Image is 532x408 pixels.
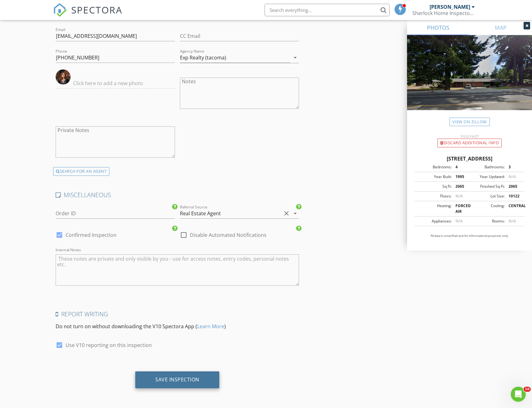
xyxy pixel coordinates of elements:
[470,20,532,35] a: MAP
[509,174,516,179] span: N/A
[180,78,299,109] textarea: Notes
[190,232,266,238] label: Disable Automated Notifications
[56,323,299,330] p: Do not turn on without downloading the V10 Spectora App ( )
[283,210,290,217] i: clear
[452,203,470,214] div: FORCED AIR
[407,134,532,139] div: Incorrect?
[412,10,475,16] div: Sherlock Home Inspector LLC
[56,78,175,89] input: Click here to add a new photo
[450,118,490,126] a: View on Zillow
[470,218,505,224] div: Rooms:
[56,310,299,318] h4: Report Writing
[53,3,67,17] img: The Best Home Inspection Software - Spectora
[470,184,505,189] div: Finished Sq Ft:
[416,203,452,214] div: Heating:
[416,218,452,224] div: Appliances:
[437,139,502,147] div: Discard Additional info
[53,8,122,22] a: SPECTORA
[470,193,505,199] div: Lot Size:
[407,35,532,125] img: streetview
[56,254,299,286] textarea: Internal Notes
[505,164,523,170] div: 3
[180,211,221,216] div: Real Estate Agent
[452,164,470,170] div: 4
[407,20,470,35] a: PHOTOS
[505,184,523,189] div: 2065
[524,387,531,392] span: 10
[66,342,152,348] label: Use V10 reporting on this inspection
[452,174,470,180] div: 1995
[415,234,525,238] p: All data is unverified and for informational purposes only.
[416,164,452,170] div: Bedrooms:
[265,4,390,16] input: Search everything...
[155,376,199,383] div: Save Inspection
[505,203,523,214] div: CENTRAL
[509,218,516,224] span: N/A
[71,3,122,16] span: SPECTORA
[470,203,505,214] div: Cooling:
[415,155,525,162] div: [STREET_ADDRESS]
[455,193,463,199] span: N/A
[511,387,526,402] iframe: Intercom live chat
[53,167,109,176] div: SEARCH FOR AN AGENT
[197,323,224,330] a: Learn More
[416,174,452,180] div: Year Built:
[56,191,299,199] h4: MISCELLANEOUS
[452,184,470,189] div: 2065
[291,54,299,61] i: arrow_drop_down
[470,164,505,170] div: Bathrooms:
[291,210,299,217] i: arrow_drop_down
[455,218,463,224] span: N/A
[430,4,470,10] div: [PERSON_NAME]
[416,193,452,199] div: Floors:
[416,184,452,189] div: Sq Ft:
[470,174,505,180] div: Year Updated:
[66,232,117,238] label: Confirmed Inspection
[56,69,71,84] img: jpeg
[505,193,523,199] div: 10122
